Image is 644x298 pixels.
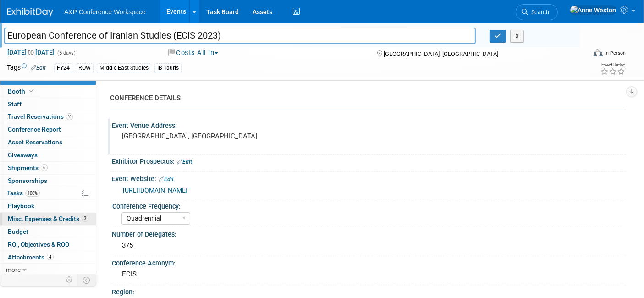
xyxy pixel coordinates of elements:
span: 100% [25,190,40,197]
span: Shipments [8,164,48,171]
div: Conference Acronym: [112,256,626,268]
button: Costs All In [165,48,222,58]
span: Search [528,9,549,16]
a: Asset Reservations [0,136,96,149]
span: ROI, Objectives & ROO [8,241,69,248]
a: Sponsorships [0,175,96,187]
a: Budget [0,226,96,238]
div: Middle East Studies [97,63,151,73]
span: 3 [82,215,88,222]
div: Exhibitor Prospectus: [112,155,626,166]
span: 2 [66,113,73,120]
div: Event Rating [600,63,625,67]
a: Edit [31,65,46,71]
span: [GEOGRAPHIC_DATA], [GEOGRAPHIC_DATA] [384,50,498,57]
a: Staff [0,98,96,110]
span: Attachments [8,254,54,261]
span: [DATE] [DATE] [7,48,55,56]
div: Event Venue Address: [112,119,626,130]
a: Attachments4 [0,251,96,264]
a: [URL][DOMAIN_NAME] [123,187,187,194]
i: Booth reservation complete [29,88,34,94]
span: Booth [8,88,36,95]
a: Tasks100% [0,187,96,199]
a: Search [516,4,558,20]
span: Conference Report [8,126,61,133]
span: Misc. Expenses & Credits [8,215,88,222]
pre: [GEOGRAPHIC_DATA], [GEOGRAPHIC_DATA] [122,132,316,140]
span: Tasks [7,189,40,197]
span: Sponsorships [8,177,47,184]
span: Travel Reservations [8,113,73,120]
div: Conference Frequency: [112,199,622,211]
div: In-Person [604,50,626,56]
img: Anne Weston [570,5,616,15]
span: Playbook [8,202,34,210]
img: ExhibitDay [7,8,53,17]
div: IB Tauris [154,63,182,73]
button: X [510,30,524,43]
span: 6 [41,164,48,171]
a: Edit [177,159,192,165]
a: Conference Report [0,123,96,136]
a: Misc. Expenses & Credits3 [0,213,96,225]
span: 4 [47,254,54,260]
div: Region: [112,285,626,297]
span: more [6,266,21,273]
a: Booth [0,85,96,98]
div: ROW [76,63,94,73]
span: Asset Reservations [8,138,62,146]
div: 375 [119,238,619,253]
td: Tags [7,63,46,73]
span: A&P Conference Workspace [64,8,146,16]
a: Giveaways [0,149,96,161]
a: Playbook [0,200,96,212]
div: Event Website: [112,172,626,184]
span: Budget [8,228,28,235]
span: to [27,49,35,56]
a: more [0,264,96,276]
div: FY24 [54,63,72,73]
img: Format-Inperson.png [594,49,603,56]
div: Event Format [534,48,626,61]
td: Toggle Event Tabs [77,274,96,286]
div: Number of Delegates: [112,227,626,239]
td: Personalize Event Tab Strip [61,274,77,286]
a: Edit [159,176,174,182]
span: Staff [8,100,22,108]
a: Travel Reservations2 [0,110,96,123]
span: (5 days) [56,50,76,56]
span: Giveaways [8,151,38,159]
a: ROI, Objectives & ROO [0,238,96,251]
div: ECIS [119,267,619,281]
div: CONFERENCE DETAILS [110,94,619,103]
a: Shipments6 [0,162,96,174]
